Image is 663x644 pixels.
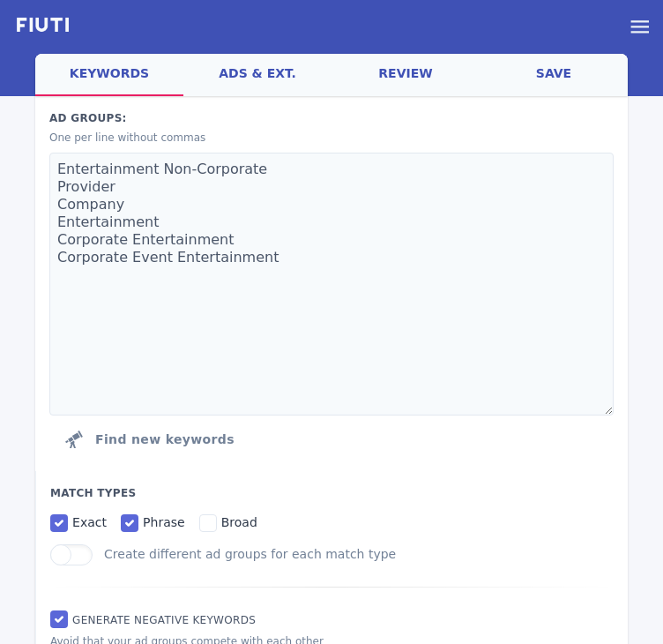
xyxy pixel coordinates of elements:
img: f731f27.png [14,15,71,35]
input: phrase [121,514,138,532]
button: Click to find new keywords related to those above [49,422,249,457]
span: broad [221,515,257,529]
input: exact [50,514,68,532]
input: broad [199,514,217,532]
p: Match Types [50,485,614,501]
input: Generate Negative keywords [50,610,68,628]
p: One per line without commas [49,130,614,146]
a: keywords [35,54,183,96]
label: Ad groups: [49,110,614,126]
span: Generate Negative keywords [72,614,256,626]
a: ads & ext. [183,54,331,96]
span: phrase [143,515,185,529]
label: Create different ad groups for each match type [104,547,396,561]
span: exact [72,515,107,529]
a: save [480,54,628,96]
a: review [331,54,480,96]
